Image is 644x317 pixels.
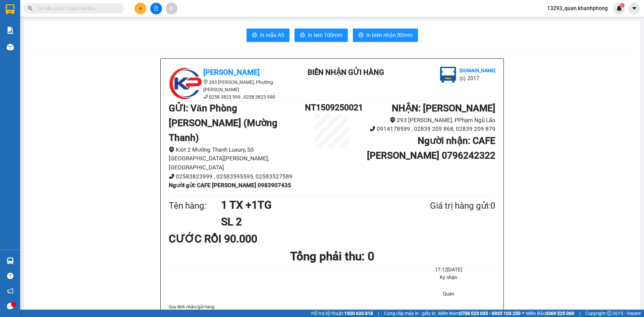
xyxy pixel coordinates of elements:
[7,273,13,279] span: question-circle
[150,3,162,14] button: file-add
[169,230,276,247] div: CƯỚC RỒI 90.000
[621,3,623,8] span: 1
[203,94,208,99] span: phone
[459,311,521,316] strong: 0708 023 035 - 0935 103 250
[359,116,495,125] li: 293 [PERSON_NAME], PPhạm Ngũ Lão
[154,6,158,11] span: file-add
[542,4,613,12] span: 13293_quan.khanhphong
[460,68,495,73] b: [DOMAIN_NAME]
[294,29,348,42] button: printerIn tem 100mm
[353,29,418,42] button: printerIn biên nhận 80mm
[522,312,524,315] span: ⚪️
[169,103,277,143] b: GỬI : Văn Phòng [PERSON_NAME] (Mường Thanh)
[169,78,289,93] li: 293 [PERSON_NAME], Phường [PERSON_NAME]
[607,311,611,316] span: copyright
[260,31,284,39] span: In mẫu A5
[169,182,291,189] b: Người gửi : CAFE [PERSON_NAME] 0983907435
[203,68,260,76] b: [PERSON_NAME]
[221,197,397,213] h1: 1 TX +1TG
[440,67,456,83] img: logo.jpg
[37,5,116,12] input: Tìm tên, số ĐT hoặc mã đơn
[247,29,289,42] button: printerIn mẫu A5
[169,173,174,179] span: phone
[344,311,373,316] strong: 1900 633 818
[7,257,14,264] img: warehouse-icon
[308,68,384,76] b: BIÊN NHẬN GỬI HÀNG
[169,147,174,152] span: environment
[7,303,13,309] span: message
[203,80,208,84] span: environment
[358,32,364,39] span: printer
[545,311,574,316] strong: 0369 525 060
[169,172,305,181] li: 02583823999 , 02583595595, 02583527589
[438,310,521,317] span: Miền Nam
[620,3,625,8] sup: 1
[169,199,221,213] div: Tên hàng:
[166,3,177,14] button: aim
[402,290,495,298] li: Quân
[7,27,14,34] img: solution-icon
[460,74,495,83] li: (c) 2017
[28,6,33,11] span: search
[6,4,14,14] img: logo-vxr
[367,135,495,161] b: Người nhận : CAFE [PERSON_NAME] 0796242322
[305,101,359,114] h1: NT1509250021
[392,103,495,114] b: NHẬN : [PERSON_NAME]
[628,3,640,14] button: caret-down
[7,44,14,51] img: warehouse-icon
[378,310,379,317] span: |
[631,5,637,11] span: caret-down
[311,310,373,317] span: Hỗ trợ kỹ thuật:
[366,31,413,39] span: In biên nhận 80mm
[169,6,174,11] span: aim
[221,213,397,230] h1: SL 2
[169,93,289,101] li: 0258 3823 999 , 0258 3823 998
[169,67,202,100] img: logo.jpg
[526,310,574,317] span: Miền Bắc
[579,310,580,317] span: |
[169,247,495,266] h1: Tổng phải thu: 0
[7,288,13,294] span: notification
[135,3,146,14] button: plus
[402,274,495,282] li: Ký nhận
[308,31,342,39] span: In tem 100mm
[359,124,495,134] li: 0914178599 , 02839 209 868, 02839 209 879
[370,126,375,131] span: phone
[169,145,305,172] li: Kiôt 2 Mường Thanh Luxury, Số [GEOGRAPHIC_DATA][PERSON_NAME], [GEOGRAPHIC_DATA]
[397,199,495,213] div: Giá trị hàng gửi: 0
[402,266,495,274] li: 17:12[DATE]
[390,117,395,123] span: environment
[384,310,436,317] span: Cung cấp máy in - giấy in:
[252,32,257,39] span: printer
[616,5,622,11] img: icon-new-feature
[138,6,143,11] span: plus
[300,32,305,39] span: printer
